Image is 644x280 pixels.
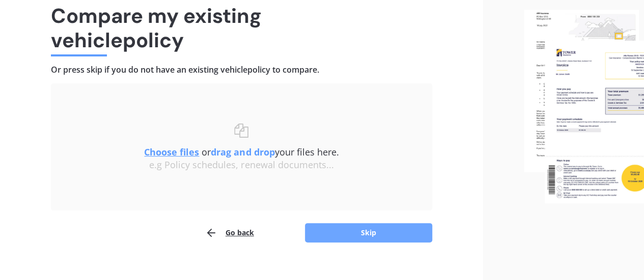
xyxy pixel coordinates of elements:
h4: Or press skip if you do not have an existing vehicle policy to compare. [51,65,432,75]
button: Go back [205,223,254,243]
b: drag and drop [211,146,274,158]
button: Skip [305,223,432,242]
h1: Compare my existing vehicle policy [51,4,432,52]
div: e.g Policy schedules, renewal documents... [71,160,412,171]
u: Choose files [144,146,199,158]
span: or your files here. [144,146,339,158]
img: files.webp [524,10,644,203]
